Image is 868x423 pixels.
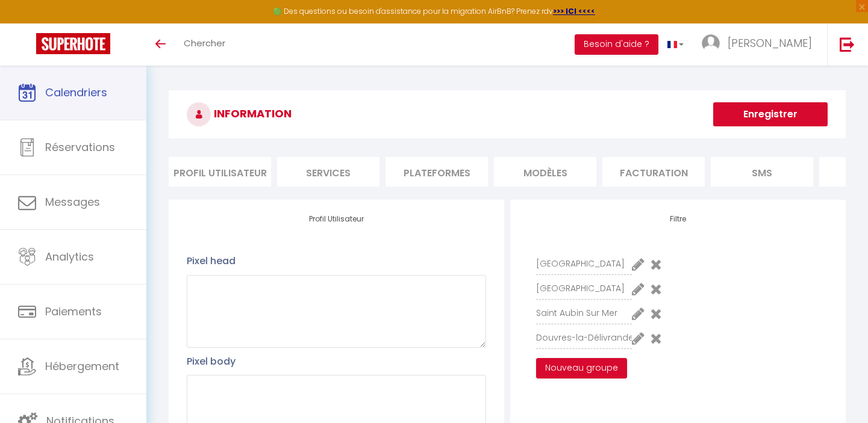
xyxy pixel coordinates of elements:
span: Analytics [45,249,94,264]
a: >>> ICI <<<< [553,6,595,16]
button: Besoin d'aide ? [575,34,658,55]
a: ... [PERSON_NAME] [693,23,827,66]
button: Nouveau groupe [536,358,627,378]
img: ... [702,34,720,52]
li: Plateformes [386,157,488,187]
span: Chercher [184,37,225,49]
li: Services [277,157,379,187]
h3: INFORMATION [169,90,846,138]
img: logout [840,37,855,52]
span: Réservations [45,140,115,155]
p: Pixel body [187,354,486,369]
span: [PERSON_NAME] [728,36,812,51]
img: Super Booking [36,33,110,54]
h4: Filtre [528,215,828,223]
h4: Profil Utilisateur [187,215,486,223]
span: Paiements [45,304,102,319]
a: Chercher [175,23,234,66]
span: Messages [45,194,100,209]
li: SMS [711,157,813,187]
p: Pixel head [187,253,486,268]
li: MODÈLES [494,157,596,187]
span: Hébergement [45,359,119,374]
button: Enregistrer [713,102,828,126]
span: Calendriers [45,85,107,100]
li: Facturation [602,157,705,187]
li: Profil Utilisateur [169,157,271,187]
